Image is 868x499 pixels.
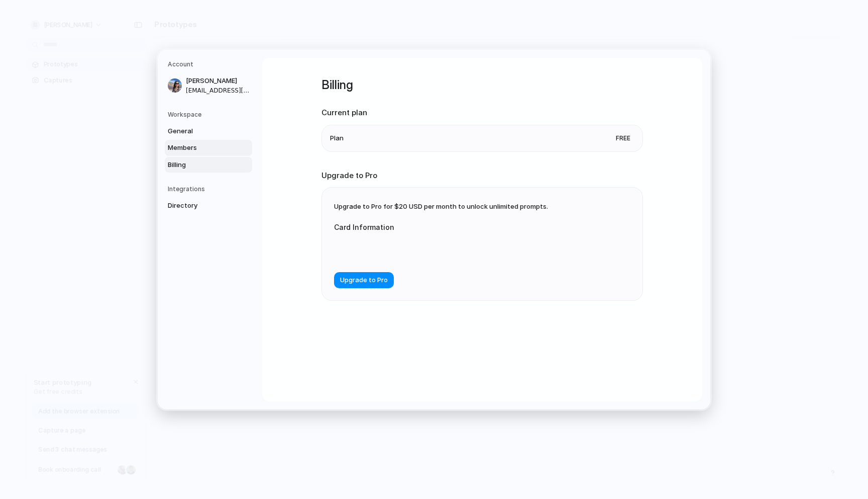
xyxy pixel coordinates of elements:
span: Billing [168,159,232,170]
iframe: Secure card payment input frame [342,244,527,254]
h5: Account [168,60,252,69]
a: Billing [165,156,252,173]
span: [PERSON_NAME] [186,76,250,86]
h5: Integrations [168,185,252,194]
span: Upgrade to Pro [340,275,388,285]
span: Free [612,133,634,143]
label: Card Information [334,222,535,232]
span: [EMAIL_ADDRESS][DOMAIN_NAME] [186,86,250,95]
span: Upgrade to Pro for $20 USD per month to unlock unlimited prompts. [334,202,548,210]
h2: Current plan [321,107,643,119]
span: General [168,126,232,136]
button: Upgrade to Pro [334,272,394,288]
h5: Workspace [168,110,252,119]
a: Members [165,140,252,156]
a: [PERSON_NAME][EMAIL_ADDRESS][DOMAIN_NAME] [165,73,252,98]
span: Directory [168,201,232,211]
a: General [165,123,252,139]
span: Plan [330,133,344,143]
span: Members [168,143,232,153]
h1: Billing [321,76,643,94]
a: Directory [165,198,252,214]
h2: Upgrade to Pro [321,170,643,181]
